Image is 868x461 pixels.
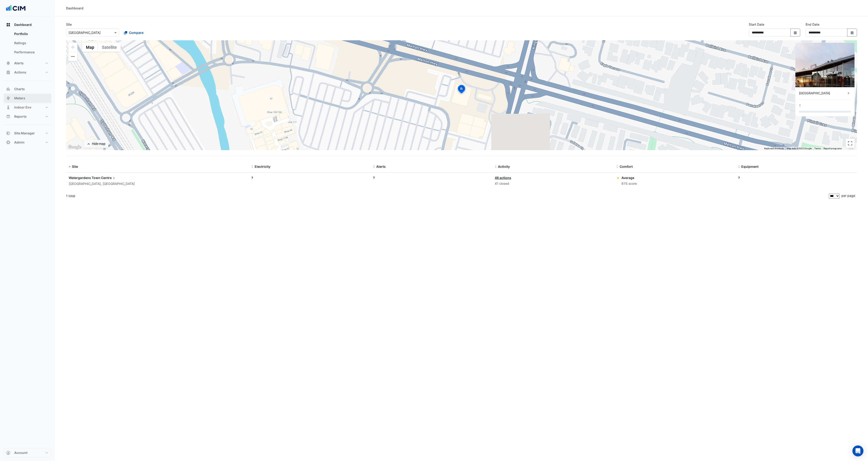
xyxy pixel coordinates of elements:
[814,147,821,150] a: Terms (opens in new tab)
[14,140,25,145] span: Admin
[841,194,855,198] span: per page
[68,43,77,52] button: Zoom in
[255,165,270,168] span: Electricity
[121,29,146,37] button: Compare
[14,61,24,65] span: Alerts
[6,96,11,100] app-icon: Meters
[67,144,82,150] img: Google
[14,70,26,75] span: Actions
[824,147,842,150] a: Report a map error
[4,103,51,112] button: Indoor Env
[4,84,51,94] button: Charts
[11,29,51,38] a: Portfolio
[4,20,51,29] button: Dashboard
[376,165,386,168] span: Alerts
[14,22,32,27] span: Dashboard
[14,87,25,91] span: Charts
[799,91,846,96] div: [GEOGRAPHIC_DATA]
[4,138,51,147] button: Admin
[373,175,489,180] div: ?
[4,29,51,59] div: Dashboard
[852,445,863,456] div: Open Intercom Messenger
[83,140,108,148] button: Hide map
[251,175,368,180] div: ?
[6,140,11,145] app-icon: Admin
[66,190,828,202] div: 1 total
[799,103,801,108] div: ?
[741,165,758,168] span: Equipment
[4,94,51,103] button: Meters
[6,61,11,65] app-icon: Alerts
[846,139,855,148] button: Toggle fullscreen view
[806,22,819,27] label: End Date
[14,96,25,100] span: Meters
[4,112,51,121] button: Reports
[738,175,854,180] div: ?
[129,30,143,35] span: Compare
[456,84,467,95] img: site-pin-selected.svg
[69,181,246,187] div: [GEOGRAPHIC_DATA], [GEOGRAPHIC_DATA]
[4,129,51,138] button: Site Manager
[6,70,11,75] app-icon: Actions
[4,448,51,457] button: Account
[749,22,764,27] label: Start Date
[6,114,11,119] app-icon: Reports
[6,87,11,91] app-icon: Charts
[6,131,11,136] app-icon: Site Manager
[495,176,511,180] a: 46 actions
[14,105,31,110] span: Indoor Env
[14,131,35,136] span: Site Manager
[14,114,27,119] span: Reports
[787,147,812,150] span: Map data ©2025 Google
[101,175,116,180] span: Centre
[82,43,98,52] button: Show street map
[6,105,11,110] app-icon: Indoor Env
[66,22,72,27] label: Site
[793,31,797,35] fa-icon: Select Date
[11,38,51,48] a: Ratings
[4,59,51,68] button: Alerts
[4,68,51,77] button: Actions
[621,175,637,180] div: Average
[620,165,633,168] span: Comfort
[795,43,854,87] img: Watergardens Town Centre
[764,147,784,150] button: Keyboard shortcuts
[14,450,27,455] span: Account
[850,31,854,35] fa-icon: Select Date
[495,181,611,186] div: 41 closed
[98,43,121,52] button: Show satellite imagery
[69,176,100,180] span: Watergardens Town
[92,141,105,146] div: Hide map
[621,181,637,186] div: 61% score
[66,6,83,11] div: Dashboard
[5,4,26,13] img: Company Logo
[11,48,51,57] a: Performance
[68,52,77,61] button: Zoom out
[72,165,78,168] span: Site
[498,165,510,168] span: Activity
[6,22,11,27] app-icon: Dashboard
[67,144,82,150] a: Open this area in Google Maps (opens a new window)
